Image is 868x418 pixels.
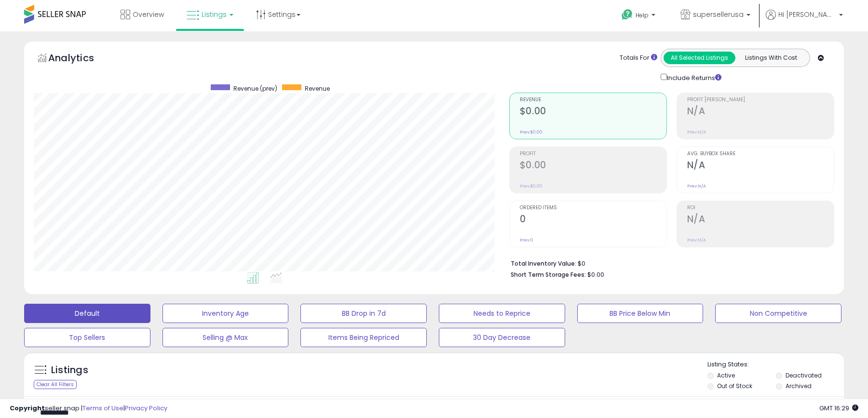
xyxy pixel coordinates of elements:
b: Total Inventory Value: [511,259,576,268]
span: Ordered Items [520,205,666,211]
button: Items Being Repriced [300,328,427,347]
h5: Analytics [48,51,113,67]
button: Inventory Age [163,304,289,323]
i: Get Help [621,9,633,21]
label: Archived [786,382,812,390]
small: Prev: N/A [687,237,706,243]
span: Avg. Buybox Share [687,151,834,157]
span: Overview [133,10,164,19]
h2: 0 [520,214,666,227]
small: Prev: N/A [687,183,706,189]
small: Prev: 0 [520,237,533,243]
span: Revenue (prev) [233,84,277,93]
div: Clear All Filters [34,380,77,389]
label: Active [717,371,735,379]
div: Include Returns [653,72,733,83]
a: Hi [PERSON_NAME] [766,10,843,31]
button: BB Drop in 7d [300,304,427,323]
small: Prev: $0.00 [520,129,542,135]
span: Help [636,11,649,19]
strong: Copyright [10,404,45,413]
span: Revenue [520,97,666,103]
span: ROI [687,205,834,211]
button: BB Price Below Min [577,304,704,323]
button: Non Competitive [715,304,841,323]
a: Terms of Use [82,404,123,413]
button: Listings With Cost [735,52,807,64]
button: Selling @ Max [163,328,289,347]
span: supersellerusa [693,10,744,19]
small: Prev: N/A [687,129,706,135]
div: seller snap | | [10,404,167,413]
small: Prev: $0.00 [520,183,542,189]
h5: Listings [51,364,88,377]
button: Needs to Reprice [439,304,565,323]
button: 30 Day Decrease [439,328,565,347]
h2: $0.00 [520,106,666,119]
h2: N/A [687,214,834,227]
span: Hi [PERSON_NAME] [778,10,836,19]
h2: N/A [687,160,834,173]
a: Privacy Policy [125,404,167,413]
a: Help [614,1,665,31]
label: Out of Stock [717,382,752,390]
span: Profit [520,151,666,157]
b: Short Term Storage Fees: [511,270,586,279]
span: Revenue [305,84,330,93]
span: Listings [202,10,227,19]
span: 2025-08-12 16:29 GMT [819,404,858,413]
div: Totals For [620,54,657,63]
button: Default [24,304,150,323]
h2: $0.00 [520,160,666,173]
p: Listing States: [707,360,843,369]
h2: N/A [687,106,834,119]
label: Deactivated [786,371,822,379]
span: $0.00 [587,270,604,279]
button: Top Sellers [24,328,150,347]
span: Profit [PERSON_NAME] [687,97,834,103]
button: All Selected Listings [664,52,735,64]
li: $0 [511,257,827,269]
